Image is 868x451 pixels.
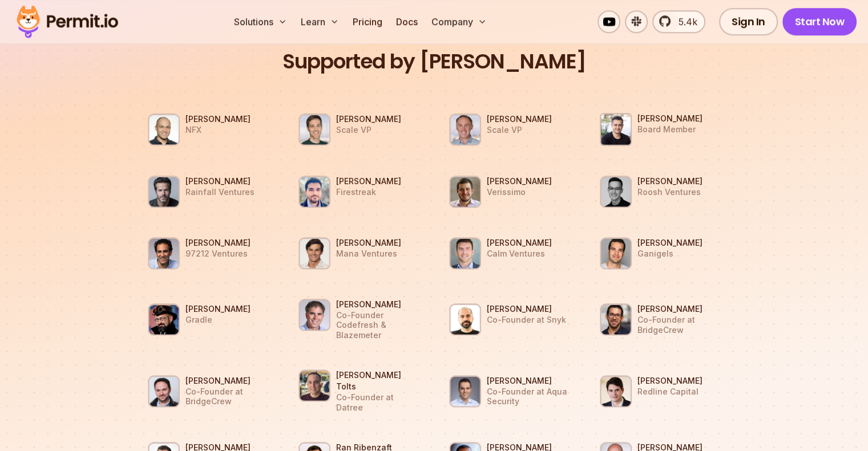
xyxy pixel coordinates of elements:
img: Shimon Tolts Co-Founder at Datree [298,369,330,401]
img: Paul Grossinger Ganigels [600,237,632,269]
a: Start Now [782,8,857,35]
img: Alex Oppenheimer Verissimo [449,176,481,208]
img: Morgan Schwanke Mana Ventures [298,237,330,269]
img: Gigi Levy Weiss NFX [148,113,180,145]
img: Ivan Taranenko Roosh Ventures [600,176,632,208]
h3: [PERSON_NAME] [185,113,251,125]
h3: [PERSON_NAME] [336,237,401,249]
p: Co-Founder at BridgeCrew [185,387,269,407]
p: Ganigels [637,249,703,259]
img: Barak Schoster Co-Founder at BridgeCrew [600,303,632,335]
img: Amir Jerbi Co-Founder at Aqua Security [449,375,481,407]
h3: [PERSON_NAME] [637,237,703,249]
p: Scale VP [336,125,401,135]
h3: [PERSON_NAME] [185,176,255,187]
a: Docs [391,10,422,33]
p: 97212 Ventures [185,249,251,259]
h3: [PERSON_NAME] [185,375,269,387]
h3: [PERSON_NAME] Tolts [336,369,419,392]
img: Danny Grander Co-Founder at Snyk [449,303,481,335]
p: Scale VP [487,125,552,135]
h3: [PERSON_NAME] [637,113,703,124]
p: Board Member [637,124,703,135]
img: Benno Jering Redline Capital [600,375,632,407]
button: Learn [296,10,344,33]
p: Co-Founder at Snyk [487,315,566,325]
h3: [PERSON_NAME] [487,303,566,315]
p: Co-Founder at Aqua Security [487,387,570,407]
p: Verissimo [487,187,552,197]
img: Dan Benger Co-Founder Codefresh & Blazemeter [298,299,330,331]
h3: [PERSON_NAME] [336,299,427,310]
p: Co-Founder at Datree [336,392,419,412]
img: Eyal Bino 97212 Ventures [148,237,180,269]
h3: [PERSON_NAME] [487,113,552,125]
p: Firestreak [336,187,401,197]
p: Roosh Ventures [637,187,703,197]
img: Baruch Sadogursky Gradle [148,303,180,335]
p: Co-Founder Codefresh & Blazemeter [336,310,427,340]
p: Calm Ventures [487,249,552,259]
h2: Supported by [PERSON_NAME] [131,48,738,75]
img: Asaf Cohen Board Member [600,113,632,146]
img: Ron Rofe Rainfall Ventures [148,176,180,208]
h3: [PERSON_NAME] [336,176,401,187]
img: Amir Rustamzadeh Firestreak [298,176,330,208]
h3: [PERSON_NAME] [637,375,703,387]
p: Mana Ventures [336,249,401,259]
button: Company [427,10,491,33]
h3: [PERSON_NAME] [637,176,703,187]
h3: [PERSON_NAME] [185,237,251,249]
h3: [PERSON_NAME] [487,375,570,387]
a: Pricing [348,10,387,33]
p: Rainfall Ventures [185,187,255,197]
img: Ariel Tseitlin Scale VP [449,113,481,145]
p: NFX [185,125,251,135]
h3: [PERSON_NAME] [637,303,721,315]
h3: [PERSON_NAME] [487,237,552,249]
a: Sign In [719,8,778,35]
p: Redline Capital [637,387,703,397]
span: 5.4k [672,15,697,29]
img: Eric Anderson Scale VP [298,113,330,145]
img: Permit logo [11,2,123,41]
img: Guy Eisenkot Co-Founder at BridgeCrew [148,375,180,407]
a: 5.4k [652,10,705,33]
p: Co-Founder at BridgeCrew [637,315,721,335]
h3: [PERSON_NAME] [336,113,401,125]
img: Zach Ginsburg Calm Ventures [449,237,481,269]
p: Gradle [185,315,251,325]
button: Solutions [229,10,292,33]
h3: [PERSON_NAME] [185,303,251,315]
h3: [PERSON_NAME] [487,176,552,187]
